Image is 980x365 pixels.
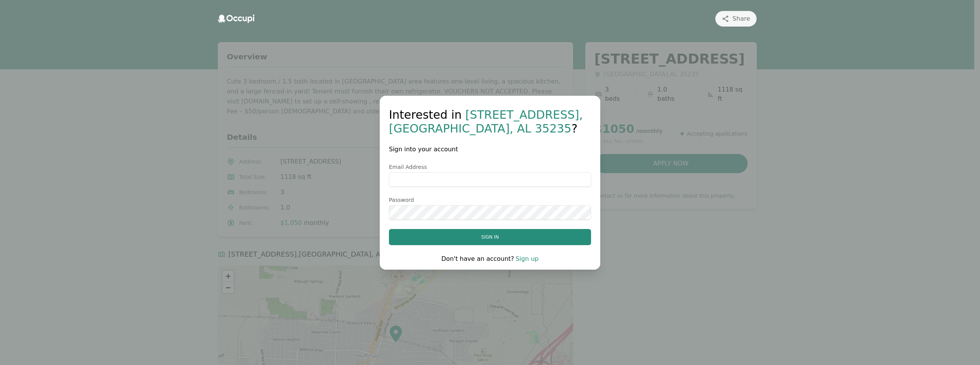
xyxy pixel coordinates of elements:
[516,255,539,262] a: Sign up
[389,108,583,135] span: [STREET_ADDRESS] , [GEOGRAPHIC_DATA] , AL 35235
[389,163,591,171] label: Email Address
[389,229,591,245] button: Sign in
[389,145,591,154] h2: Sign into your account
[441,255,514,262] span: Don't have an account?
[389,196,591,204] label: Password
[389,108,591,136] h1: Interested in ?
